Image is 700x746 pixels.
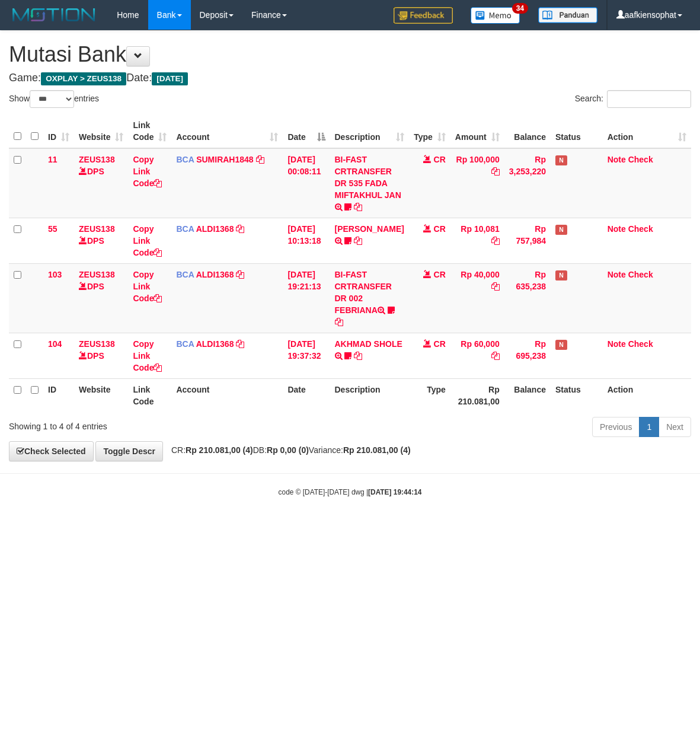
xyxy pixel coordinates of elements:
label: Search: [575,90,691,108]
span: BCA [176,155,194,164]
td: Rp 3,253,220 [504,148,551,218]
th: Account: activate to sort column ascending [171,114,283,148]
span: Has Note [555,340,567,350]
a: Copy SUMIRAH1848 to clipboard [256,155,264,164]
th: Balance [504,378,551,412]
h1: Mutasi Bank [9,43,691,66]
th: Amount: activate to sort column ascending [450,114,504,148]
img: MOTION_logo.png [9,6,99,24]
strong: Rp 0,00 (0) [267,445,309,455]
a: Next [659,417,691,437]
span: BCA [176,339,194,349]
th: Balance [504,114,551,148]
span: Has Note [555,270,567,280]
a: Copy Link Code [133,270,162,303]
a: Check [628,224,653,234]
a: Copy Rp 10,081 to clipboard [491,236,500,246]
td: Rp 695,238 [504,333,551,378]
a: ZEUS138 [79,224,115,234]
th: Website [74,378,128,412]
a: Copy Rp 100,000 to clipboard [491,167,500,176]
th: Link Code: activate to sort column ascending [128,114,171,148]
a: Toggle Descr [95,441,163,461]
a: Copy Link Code [133,224,162,257]
a: AKHMAD SHOLE [335,339,402,349]
img: Button%20Memo.svg [471,7,520,24]
strong: Rp 210.081,00 (4) [186,445,253,455]
th: Status [551,114,603,148]
a: Note [608,270,626,279]
td: Rp 10,081 [450,218,504,263]
th: Rp 210.081,00 [450,378,504,412]
a: Check [628,270,653,279]
a: Copy Link Code [133,339,162,372]
span: BCA [176,224,194,234]
td: [DATE] 00:08:11 [283,148,330,218]
th: Account [171,378,283,412]
td: DPS [74,333,128,378]
span: CR [434,155,446,164]
th: Link Code [128,378,171,412]
strong: Rp 210.081,00 (4) [343,445,411,455]
a: Copy FERLANDA EFRILIDIT to clipboard [354,236,362,246]
td: DPS [74,263,128,333]
span: Has Note [555,155,567,165]
td: BI-FAST CRTRANSFER DR 535 FADA MIFTAKHUL JAN [330,148,409,218]
a: Copy Rp 40,000 to clipboard [491,282,500,291]
span: 34 [512,3,528,14]
div: Showing 1 to 4 of 4 entries [9,416,283,432]
a: Note [608,339,626,349]
a: Check [628,339,653,349]
a: Copy Link Code [133,155,162,188]
span: 11 [48,155,57,164]
img: panduan.png [538,7,597,23]
h4: Game: Date: [9,72,691,84]
td: [DATE] 19:37:32 [283,333,330,378]
td: Rp 60,000 [450,333,504,378]
a: Copy ALDI1368 to clipboard [236,270,244,279]
td: [DATE] 19:21:13 [283,263,330,333]
td: Rp 100,000 [450,148,504,218]
a: Copy ALDI1368 to clipboard [236,339,244,349]
td: DPS [74,218,128,263]
a: ALDI1368 [196,224,234,234]
a: ZEUS138 [79,270,115,279]
th: Action [603,378,691,412]
span: OXPLAY > ZEUS138 [41,72,126,85]
td: Rp 40,000 [450,263,504,333]
td: BI-FAST CRTRANSFER DR 002 FEBRIANA [330,263,409,333]
a: Check [628,155,653,164]
a: Copy BI-FAST CRTRANSFER DR 002 FEBRIANA to clipboard [335,317,343,327]
a: ZEUS138 [79,155,115,164]
th: Status [551,378,603,412]
a: Copy AKHMAD SHOLE to clipboard [354,351,362,361]
a: ALDI1368 [196,270,234,279]
strong: [DATE] 19:44:14 [368,488,421,496]
label: Show entries [9,90,99,108]
a: Copy ALDI1368 to clipboard [236,224,244,234]
span: [DATE] [152,72,188,85]
a: [PERSON_NAME] [335,224,404,234]
th: Description: activate to sort column ascending [330,114,409,148]
a: ALDI1368 [196,339,234,349]
select: Showentries [30,90,74,108]
a: Note [608,155,626,164]
td: DPS [74,148,128,218]
span: 55 [48,224,57,234]
input: Search: [607,90,691,108]
a: Check Selected [9,441,94,461]
th: Date [283,378,330,412]
span: 103 [48,270,62,279]
th: Date: activate to sort column descending [283,114,330,148]
td: [DATE] 10:13:18 [283,218,330,263]
a: Note [608,224,626,234]
a: Previous [592,417,640,437]
th: Action: activate to sort column ascending [603,114,691,148]
th: Description [330,378,409,412]
span: CR [434,270,446,279]
img: Feedback.jpg [394,7,453,24]
a: ZEUS138 [79,339,115,349]
th: Type: activate to sort column ascending [409,114,450,148]
small: code © [DATE]-[DATE] dwg | [279,488,422,496]
span: Has Note [555,225,567,235]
